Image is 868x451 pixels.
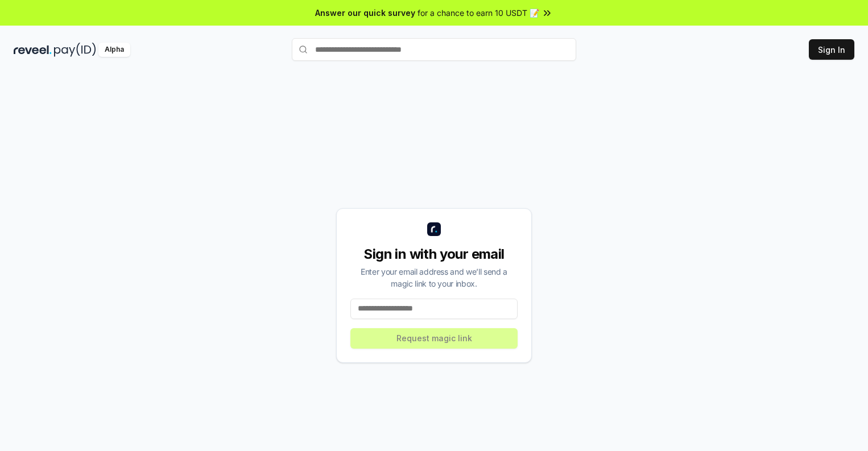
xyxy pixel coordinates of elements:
[315,7,415,19] span: Answer our quick survey
[427,222,441,236] img: logo_small
[98,43,130,57] div: Alpha
[809,39,854,60] button: Sign In
[418,7,539,19] span: for a chance to earn 10 USDT 📝
[54,43,96,57] img: pay_id
[350,245,518,263] div: Sign in with your email
[350,266,518,289] div: Enter your email address and we’ll send a magic link to your inbox.
[14,43,52,57] img: reveel_dark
